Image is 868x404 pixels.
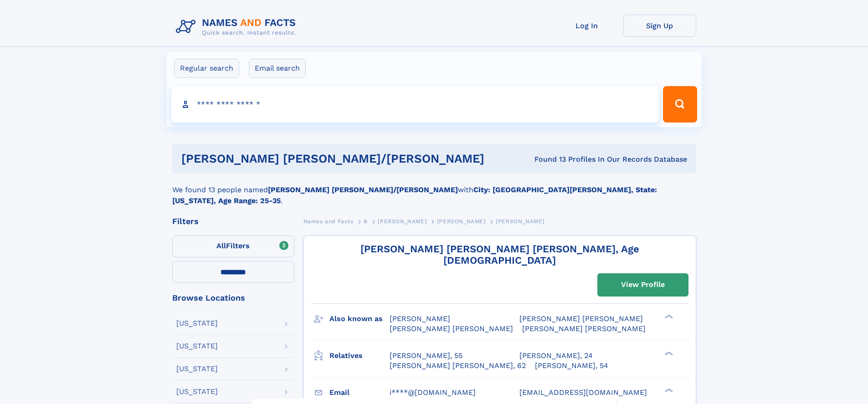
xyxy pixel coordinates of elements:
label: Regular search [174,59,239,78]
label: Filters [172,235,294,257]
a: View Profile [598,274,688,296]
a: [PERSON_NAME] [PERSON_NAME], 62 [390,361,526,371]
a: [PERSON_NAME] [378,215,426,227]
span: B [364,218,368,225]
span: [PERSON_NAME] [437,218,486,225]
span: [PERSON_NAME] [PERSON_NAME] [390,324,513,333]
button: Search Button [663,86,697,123]
a: [PERSON_NAME] [PERSON_NAME] [PERSON_NAME], Age [DEMOGRAPHIC_DATA] [311,243,688,266]
b: City: [GEOGRAPHIC_DATA][PERSON_NAME], State: [US_STATE], Age Range: 25-35 [172,185,657,205]
span: [PERSON_NAME] [390,314,450,323]
div: ❯ [663,313,673,319]
div: [US_STATE] [176,320,218,327]
a: [PERSON_NAME], 54 [535,361,608,371]
span: [PERSON_NAME] [PERSON_NAME] [522,324,646,333]
b: [PERSON_NAME] [PERSON_NAME]/[PERSON_NAME] [268,185,458,194]
a: [PERSON_NAME], 24 [519,351,593,361]
div: View Profile [621,274,665,295]
label: Email search [249,59,306,78]
div: We found 13 people named with . [172,174,696,206]
div: Found 13 Profiles In Our Records Database [509,154,687,164]
h3: Email [329,385,390,400]
div: Browse Locations [172,294,294,302]
a: Log In [550,15,623,37]
a: [PERSON_NAME] [437,215,486,227]
div: [US_STATE] [176,365,218,373]
a: Names and Facts [303,215,354,227]
span: [EMAIL_ADDRESS][DOMAIN_NAME] [519,388,647,397]
h3: Relatives [329,348,390,363]
div: [US_STATE] [176,388,218,395]
div: ❯ [663,387,673,393]
div: ❯ [663,350,673,356]
span: All [216,241,226,250]
a: B [364,215,368,227]
a: [PERSON_NAME], 55 [390,351,462,361]
a: Sign Up [623,15,696,37]
h3: Also known as [329,311,390,327]
input: search input [171,86,659,123]
span: [PERSON_NAME] [378,218,426,225]
span: [PERSON_NAME] [PERSON_NAME] [519,314,643,323]
h1: [PERSON_NAME] [PERSON_NAME]/[PERSON_NAME] [181,153,509,164]
div: Filters [172,217,294,225]
img: Logo Names and Facts [172,15,303,39]
div: [US_STATE] [176,343,218,350]
span: [PERSON_NAME] [496,218,544,225]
